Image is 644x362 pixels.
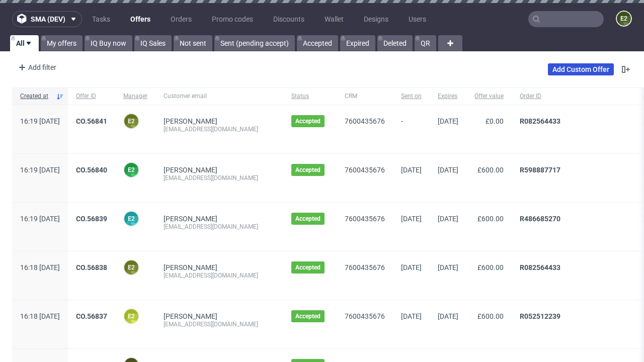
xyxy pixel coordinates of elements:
[76,263,107,271] a: CO.56838
[438,215,458,223] span: [DATE]
[345,263,385,271] a: 7600435676
[520,117,560,125] a: R082564433
[31,16,65,23] span: sma (dev)
[123,92,147,101] span: Manager
[124,212,138,226] figcaption: e2
[164,174,275,182] div: [EMAIL_ADDRESS][DOMAIN_NAME]
[438,312,458,320] span: [DATE]
[438,117,458,125] span: [DATE]
[124,114,138,128] figcaption: e2
[164,215,217,223] a: [PERSON_NAME]
[20,117,60,125] span: 16:19 [DATE]
[76,92,107,101] span: Offer ID
[124,309,138,323] figcaption: e2
[520,92,626,101] span: Order ID
[14,59,58,75] div: Add filter
[486,117,504,125] span: £0.00
[164,92,275,101] span: Customer email
[20,166,60,174] span: 16:19 [DATE]
[295,263,320,271] span: Accepted
[214,35,295,51] a: Sent (pending accept)
[85,35,132,51] a: IQ Buy now
[76,215,107,223] a: CO.56839
[86,11,116,27] a: Tasks
[438,166,458,174] span: [DATE]
[345,215,385,223] a: 7600435676
[520,166,560,174] a: R598887717
[340,35,375,51] a: Expired
[477,312,504,320] span: £600.00
[401,166,422,174] span: [DATE]
[318,11,350,27] a: Wallet
[477,215,504,223] span: £600.00
[295,312,320,320] span: Accepted
[41,35,83,51] a: My offers
[401,263,422,271] span: [DATE]
[295,215,320,223] span: Accepted
[20,92,52,101] span: Created at
[164,117,217,125] a: [PERSON_NAME]
[20,312,60,320] span: 16:18 [DATE]
[164,312,217,320] a: [PERSON_NAME]
[164,271,275,280] div: [EMAIL_ADDRESS][DOMAIN_NAME]
[164,166,217,174] a: [PERSON_NAME]
[401,92,422,101] span: Sent on
[415,35,436,51] a: QR
[267,11,310,27] a: Discounts
[10,35,39,51] a: All
[76,312,107,320] a: CO.56837
[165,11,198,27] a: Orders
[124,163,138,177] figcaption: e2
[76,166,107,174] a: CO.56840
[401,117,422,141] span: -
[345,166,385,174] a: 7600435676
[548,63,614,75] a: Add Custom Offer
[206,11,259,27] a: Promo codes
[164,320,275,328] div: [EMAIL_ADDRESS][DOMAIN_NAME]
[438,92,458,101] span: Expires
[401,312,422,320] span: [DATE]
[477,263,504,271] span: £600.00
[295,117,320,125] span: Accepted
[345,92,385,101] span: CRM
[124,260,138,275] figcaption: e2
[295,166,320,174] span: Accepted
[377,35,413,51] a: Deleted
[520,263,560,271] a: R082564433
[291,92,329,101] span: Status
[164,263,217,271] a: [PERSON_NAME]
[12,11,82,27] button: sma (dev)
[174,35,212,51] a: Not sent
[164,125,275,133] div: [EMAIL_ADDRESS][DOMAIN_NAME]
[438,263,458,271] span: [DATE]
[358,11,394,27] a: Designs
[345,312,385,320] a: 7600435676
[134,35,172,51] a: IQ Sales
[477,166,504,174] span: £600.00
[520,312,560,320] a: R052512239
[297,35,338,51] a: Accepted
[20,215,60,223] span: 16:19 [DATE]
[345,117,385,125] a: 7600435676
[20,263,60,271] span: 16:18 [DATE]
[474,92,504,101] span: Offer value
[617,12,631,26] figcaption: e2
[76,117,107,125] a: CO.56841
[520,215,560,223] a: R486685270
[124,11,156,27] a: Offers
[403,11,432,27] a: Users
[164,223,275,231] div: [EMAIL_ADDRESS][DOMAIN_NAME]
[401,215,422,223] span: [DATE]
